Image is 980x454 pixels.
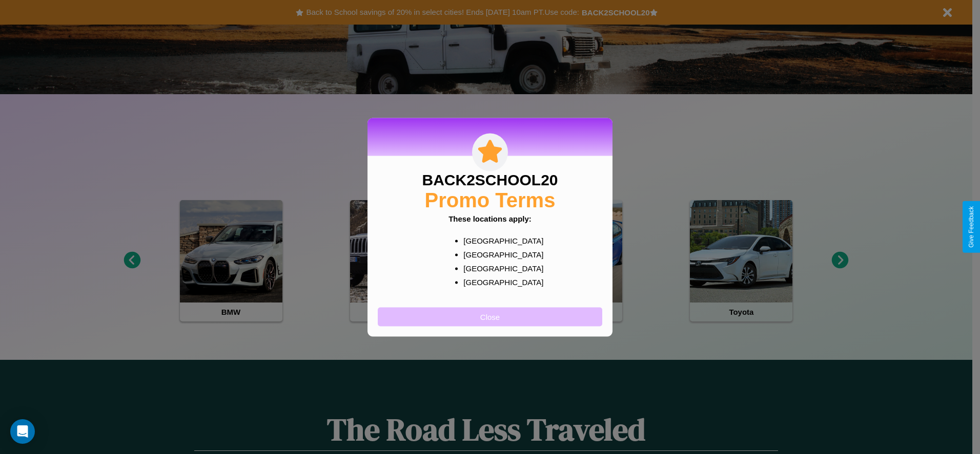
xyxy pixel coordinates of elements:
button: Close [378,307,602,326]
h3: BACK2SCHOOL20 [422,171,558,188]
b: These locations apply: [448,214,532,223]
div: Open Intercom Messenger [10,419,35,444]
p: [GEOGRAPHIC_DATA] [463,247,537,261]
div: Give Feedback [968,206,975,248]
h2: Promo Terms [425,188,556,211]
p: [GEOGRAPHIC_DATA] [463,233,537,247]
p: [GEOGRAPHIC_DATA] [463,275,537,289]
p: [GEOGRAPHIC_DATA] [463,261,537,275]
